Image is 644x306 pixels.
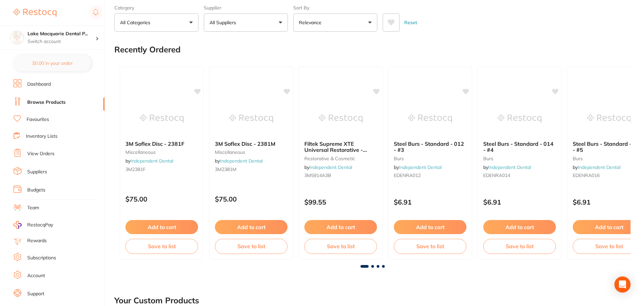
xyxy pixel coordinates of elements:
a: Budgets [27,187,45,193]
a: Restocq Logo [13,5,56,20]
b: 3M Soflex Disc - 2381F [125,141,198,147]
small: 3M2381M [215,167,288,172]
button: $0.00 in your order [13,55,91,71]
a: Independent Dental [309,164,352,170]
button: Save to list [483,239,556,254]
a: Browse Products [27,99,66,106]
h4: Lake Macquarie Dental Practice [28,31,96,37]
a: Team [27,205,39,211]
b: Steel Burs - Standard - 012 - #3 [394,141,466,153]
span: by [304,164,352,170]
h2: Your Custom Products [114,296,199,305]
button: Add to cart [215,220,288,234]
b: 3M Soflex Disc - 2381M [215,141,288,147]
a: Independent Dental [130,158,173,164]
b: Filtek Supreme XTE Universal Restorative - Syringe **Buy 4 x Syringes **Receive 1 x Filtek Bulk F... [304,141,377,153]
small: restorative & cosmetic [304,156,377,161]
button: Reset [402,13,419,32]
p: $75.00 [125,195,198,203]
span: RestocqPay [27,222,53,228]
label: Sort By [293,5,377,11]
p: $6.91 [483,198,556,206]
a: Independent Dental [220,158,263,164]
span: by [483,164,531,170]
small: burs [394,156,466,161]
h2: Recently Ordered [114,45,181,54]
button: Add to cart [483,220,556,234]
p: Switch account [28,38,96,45]
small: EDENRA012 [394,173,466,178]
small: miscellaneous [215,149,288,155]
a: Subscriptions [27,255,56,261]
p: Relevance [299,19,324,26]
small: 3M5914A3B [304,173,377,178]
a: View Orders [27,150,54,157]
small: EDENRA014 [483,173,556,178]
a: Independent Dental [488,164,531,170]
label: Supplier [204,5,288,11]
a: Dashboard [27,81,51,88]
button: All Suppliers [204,13,288,32]
button: All Categories [114,13,198,32]
span: by [125,158,173,164]
a: RestocqPay [13,221,53,229]
img: Steel Burs - Standard - 014 - #4 [498,102,541,135]
button: Relevance [293,13,377,32]
p: All Suppliers [210,19,239,26]
img: RestocqPay [13,221,22,229]
a: Rewards [27,237,47,244]
a: Independent Dental [578,164,620,170]
span: by [573,164,620,170]
button: Save to list [394,239,466,254]
b: Steel Burs - Standard - 014 - #4 [483,141,556,153]
button: Save to list [215,239,288,254]
p: $75.00 [215,195,288,203]
a: Suppliers [27,169,47,175]
img: Steel Burs - Standard - 012 - #3 [408,102,452,135]
div: Open Intercom Messenger [614,276,631,293]
img: Steel Burs - Standard - 016 - #5 [587,102,631,135]
a: Support [27,291,44,297]
img: 3M Soflex Disc - 2381F [140,102,184,135]
small: 3M2381F [125,167,198,172]
a: Inventory Lists [26,133,58,140]
img: Restocq Logo [13,9,56,17]
label: Category [114,5,198,11]
span: by [215,158,263,164]
button: Add to cart [394,220,466,234]
a: Account [27,272,45,279]
span: by [394,164,442,170]
small: miscellaneous [125,149,198,155]
button: Add to cart [125,220,198,234]
p: $99.55 [304,198,377,206]
p: All Categories [120,19,153,26]
button: Save to list [304,239,377,254]
a: Favourites [27,116,49,123]
a: Independent Dental [399,164,442,170]
img: Filtek Supreme XTE Universal Restorative - Syringe **Buy 4 x Syringes **Receive 1 x Filtek Bulk F... [319,102,363,135]
button: Save to list [125,239,198,254]
p: $6.91 [394,198,466,206]
img: Lake Macquarie Dental Practice [10,31,24,44]
img: 3M Soflex Disc - 2381M [229,102,273,135]
small: burs [483,156,556,161]
button: Add to cart [304,220,377,234]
